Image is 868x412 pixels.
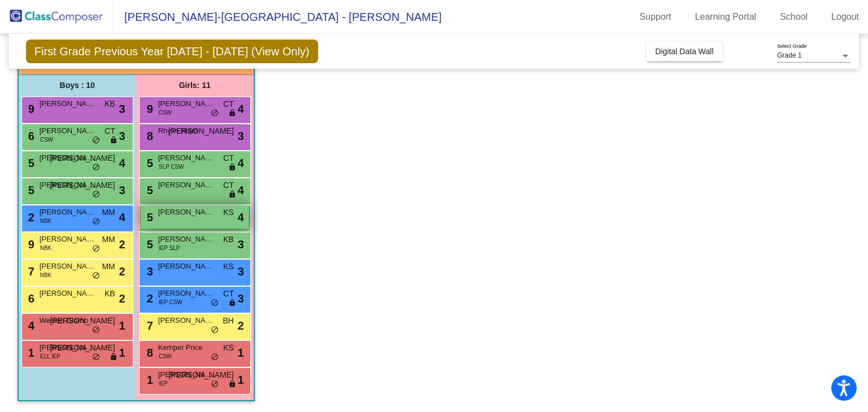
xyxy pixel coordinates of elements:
[119,182,125,199] span: 3
[102,207,115,218] span: MM
[238,209,244,226] span: 4
[238,182,244,199] span: 4
[169,369,234,381] span: [PERSON_NAME]
[102,261,115,273] span: MM
[158,288,215,299] span: [PERSON_NAME]
[228,380,236,389] span: lock
[50,152,115,164] span: [PERSON_NAME]
[158,342,215,353] span: Kemper Price
[158,98,215,109] span: [PERSON_NAME]
[631,8,680,26] a: Support
[40,207,96,218] span: [PERSON_NAME]
[119,317,125,334] span: 1
[822,8,868,26] a: Logout
[40,342,96,353] span: [PERSON_NAME]
[25,130,34,142] span: 6
[228,109,236,118] span: lock
[40,98,96,109] span: [PERSON_NAME]
[211,353,219,362] span: do_not_disturb_alt
[40,288,96,299] span: [PERSON_NAME] [PERSON_NAME]
[211,299,219,308] span: do_not_disturb_alt
[92,190,100,199] span: do_not_disturb_alt
[144,130,153,142] span: 8
[119,155,125,172] span: 4
[92,271,100,280] span: do_not_disturb_alt
[119,100,125,117] span: 3
[144,238,153,251] span: 5
[158,125,215,137] span: Rhylin Hiam
[25,292,34,305] span: 6
[92,244,100,253] span: do_not_disturb_alt
[119,128,125,144] span: 3
[119,263,125,280] span: 2
[223,315,233,327] span: BH
[40,352,60,361] span: ELL IEP
[228,190,236,199] span: lock
[50,342,115,354] span: [PERSON_NAME]
[158,315,215,326] span: [PERSON_NAME]
[26,40,318,63] span: First Grade Previous Year [DATE] - [DATE] (View Only)
[238,155,244,172] span: 4
[159,298,183,306] span: IEP CSW
[771,8,817,26] a: School
[223,152,234,164] span: CT
[25,265,34,278] span: 7
[159,379,168,388] span: IEP
[25,157,34,169] span: 5
[158,207,215,218] span: [PERSON_NAME]
[223,98,234,110] span: CT
[119,344,125,361] span: 1
[144,103,153,115] span: 9
[656,47,714,56] span: Digital Data Wall
[92,353,100,362] span: do_not_disturb_alt
[223,342,234,354] span: KS
[223,234,234,246] span: KB
[25,103,34,115] span: 9
[238,263,244,280] span: 3
[25,238,34,251] span: 9
[40,135,53,144] span: CSW
[777,51,801,59] span: Grade 1
[686,8,766,26] a: Learning Portal
[238,236,244,253] span: 3
[228,163,236,172] span: lock
[211,380,219,389] span: do_not_disturb_alt
[40,271,52,279] span: NBK
[144,184,153,196] span: 5
[238,100,244,117] span: 4
[40,244,52,252] span: NBK
[211,326,219,335] span: do_not_disturb_alt
[144,374,153,386] span: 1
[144,347,153,359] span: 8
[40,261,96,272] span: [PERSON_NAME]
[223,179,234,191] span: CT
[105,125,115,137] span: CT
[113,8,442,26] span: [PERSON_NAME]-[GEOGRAPHIC_DATA] - [PERSON_NAME]
[238,317,244,334] span: 2
[159,108,172,117] span: CSW
[40,217,52,225] span: NBK
[158,261,215,272] span: [PERSON_NAME]
[25,347,34,359] span: 1
[40,125,96,137] span: [PERSON_NAME]
[119,209,125,226] span: 4
[211,109,219,118] span: do_not_disturb_alt
[40,234,96,245] span: [PERSON_NAME]
[159,244,180,252] span: IEP SLP
[19,74,136,97] div: Boys : 10
[144,319,153,332] span: 7
[144,292,153,305] span: 2
[159,163,184,171] span: SLP CSW
[105,288,115,300] span: KB
[92,136,100,145] span: do_not_disturb_alt
[25,211,34,223] span: 2
[92,326,100,335] span: do_not_disturb_alt
[92,163,100,172] span: do_not_disturb_alt
[144,211,153,223] span: 5
[40,315,96,326] span: Westen Giorno
[40,152,96,164] span: [PERSON_NAME]
[238,371,244,388] span: 1
[158,152,215,164] span: [PERSON_NAME]
[144,157,153,169] span: 5
[136,74,254,97] div: Girls: 11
